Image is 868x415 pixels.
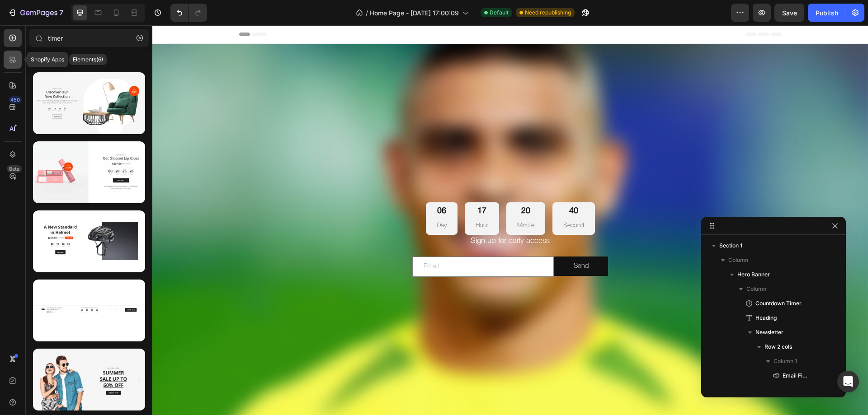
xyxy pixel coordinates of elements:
[9,96,22,103] div: 450
[88,52,95,60] img: tab_keywords_by_traffic_grey.svg
[490,9,509,17] span: Default
[737,270,770,279] span: Hero Banner
[755,313,777,322] span: Heading
[25,14,44,22] div: v 4.0.25
[411,195,432,206] p: Second
[365,195,382,206] p: Minute
[260,231,401,252] input: Email
[59,7,63,18] p: 7
[33,56,62,63] p: Sections(8)
[365,181,382,191] div: 20
[774,386,798,395] span: Column 2
[323,195,336,206] p: Hour
[47,53,66,59] div: Domain
[774,4,804,22] button: Save
[284,195,294,206] p: Day
[370,8,459,18] span: Home Page - [DATE] 17:00:09
[719,241,742,250] span: Section 1
[366,8,368,18] span: /
[421,235,436,247] div: Send
[7,165,22,173] div: Beta
[4,4,67,22] button: 7
[29,29,149,47] input: Search Sections & Elements
[774,357,797,366] span: Column 1
[525,9,571,17] span: Need republishing
[14,14,22,22] img: logo_orange.svg
[411,181,432,191] div: 40
[783,371,808,380] span: Email Field
[728,256,748,265] span: Column
[746,284,766,294] span: Column
[782,9,797,17] span: Save
[808,4,846,22] button: Publish
[816,8,838,18] div: Publish
[14,23,22,31] img: website_grey.svg
[73,56,103,63] p: Elements(6)
[98,53,156,59] div: Keywords nach Traffic
[37,52,44,60] img: tab_domain_overview_orange.svg
[24,23,99,31] div: Domain: [DOMAIN_NAME]
[755,328,783,337] span: Newsletter
[170,4,207,22] div: Undo/Redo
[284,181,294,191] div: 06
[764,342,792,351] span: Row 2 cols
[837,371,859,392] div: Open Intercom Messenger
[152,25,868,415] iframe: Design area
[87,210,629,222] h2: Sign up for early access
[755,299,802,308] span: Countdown Timer
[323,181,336,191] div: 17
[401,231,456,251] button: Send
